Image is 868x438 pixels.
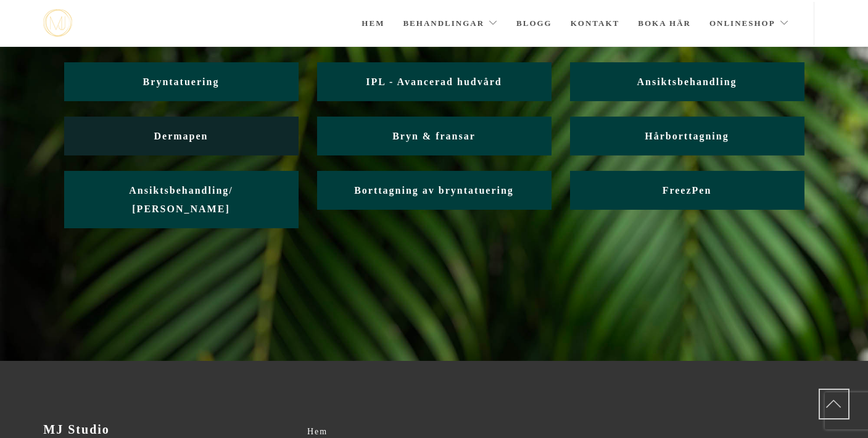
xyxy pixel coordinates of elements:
a: Ansiktsbehandling/ [PERSON_NAME] [64,171,299,228]
span: Bryn & fransar [392,131,476,141]
a: Onlineshop [709,2,789,45]
h3: MJ Studio [43,423,291,437]
span: Dermapen [154,131,209,141]
a: Boka här [638,2,691,45]
a: Hårborttagning [570,117,804,155]
span: Ansiktsbehandling [637,76,737,87]
a: Kontakt [571,2,620,45]
a: mjstudio mjstudio mjstudio [43,9,72,37]
a: Bryntatuering [64,62,299,101]
span: Hårborttagning [645,131,729,141]
a: IPL - Avancerad hudvård [317,62,552,101]
span: Bryntatuering [143,76,220,87]
a: Blogg [516,2,552,45]
span: IPL - Avancerad hudvård [366,76,502,87]
a: Hem [362,2,384,45]
a: Borttagning av bryntatuering [317,171,552,210]
span: FreezPen [663,185,712,196]
span: Ansiktsbehandling/ [PERSON_NAME] [129,185,233,214]
img: mjstudio [43,9,72,37]
a: Bryn & fransar [317,117,552,155]
span: Borttagning av bryntatuering [354,185,514,196]
a: Ansiktsbehandling [570,62,804,101]
a: FreezPen [570,171,804,210]
a: Dermapen [64,117,299,155]
a: Behandlingar [403,2,498,45]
